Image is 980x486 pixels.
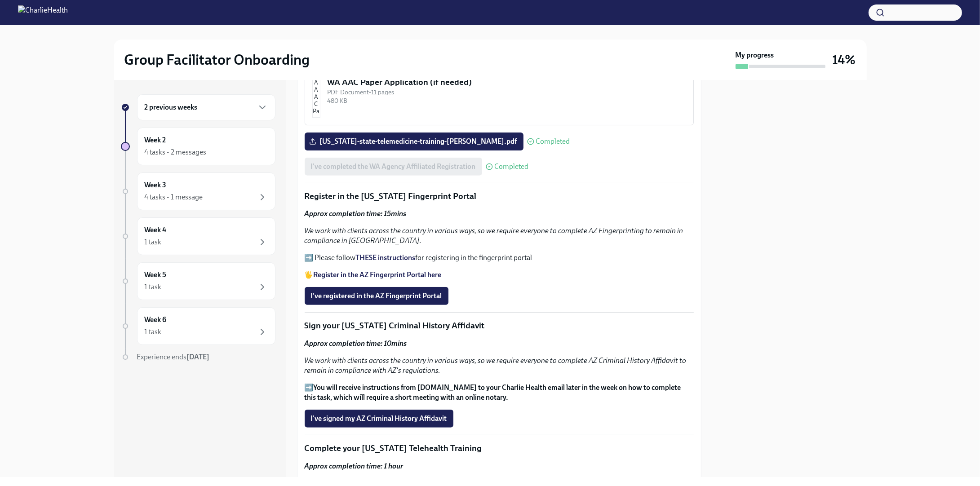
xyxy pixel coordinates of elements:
[145,327,162,337] div: 1 task
[328,97,686,105] div: 480 KB
[328,76,686,88] div: WA AAC Paper Application (if needed)
[736,50,774,60] strong: My progress
[145,270,167,280] h6: Week 5
[311,414,447,423] span: I've signed my AZ Criminal History Affidavit
[305,356,687,375] em: We work with clients across the country in various ways, so we require everyone to complete AZ Cr...
[305,383,694,402] p: ➡️
[121,217,275,255] a: Week 41 task
[145,225,167,235] h6: Week 4
[312,64,320,118] img: WA AAC Paper Application (if needed)
[187,353,210,361] strong: [DATE]
[305,383,681,402] strong: You will receive instructions from [DOMAIN_NAME] to your Charlie Health email later in the week o...
[305,209,407,218] strong: Approx completion time: 15mins
[305,462,404,470] strong: Approx completion time: 1 hour
[137,94,275,120] div: 2 previous weeks
[305,442,694,454] p: Complete your [US_STATE] Telehealth Training
[121,262,275,300] a: Week 51 task
[121,172,275,210] a: Week 34 tasks • 1 message
[305,190,694,202] p: Register in the [US_STATE] Fingerprint Portal
[305,253,694,263] p: ➡️ Please follow for registering in the fingerprint portal
[305,270,694,280] p: 🖐️
[328,88,686,97] div: PDF Document • 11 pages
[124,51,310,69] h2: Group Facilitator Onboarding
[145,192,203,202] div: 4 tasks • 1 message
[311,137,517,146] span: [US_STATE]-state-telemedicine-training-[PERSON_NAME].pdf
[536,138,570,145] span: Completed
[305,320,694,331] p: Sign your [US_STATE] Criminal History Affidavit
[311,292,442,300] span: I've registered in the AZ Fingerprint Portal
[305,410,453,428] button: I've signed my AZ Criminal History Affidavit
[137,353,210,361] span: Experience ends
[356,253,416,262] a: THESE instructions
[305,287,448,305] button: I've registered in the AZ Fingerprint Portal
[18,5,68,20] img: CharlieHealth
[305,339,407,348] strong: Approx completion time: 10mins
[121,128,275,165] a: Week 24 tasks • 2 messages
[145,147,207,157] div: 4 tasks • 2 messages
[145,282,162,292] div: 1 task
[145,315,167,325] h6: Week 6
[145,135,166,145] h6: Week 2
[145,102,198,112] h6: 2 previous weeks
[145,237,162,247] div: 1 task
[305,226,683,245] em: We work with clients across the country in various ways, so we require everyone to complete AZ Fi...
[121,307,275,345] a: Week 61 task
[305,56,694,125] button: WA AAC Paper Application (if needed)PDF Document•11 pages480 KB
[833,52,856,68] h3: 14%
[145,180,167,190] h6: Week 3
[314,270,442,279] a: Register in the AZ Fingerprint Portal here
[495,163,529,170] span: Completed
[305,133,523,150] label: [US_STATE]-state-telemedicine-training-[PERSON_NAME].pdf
